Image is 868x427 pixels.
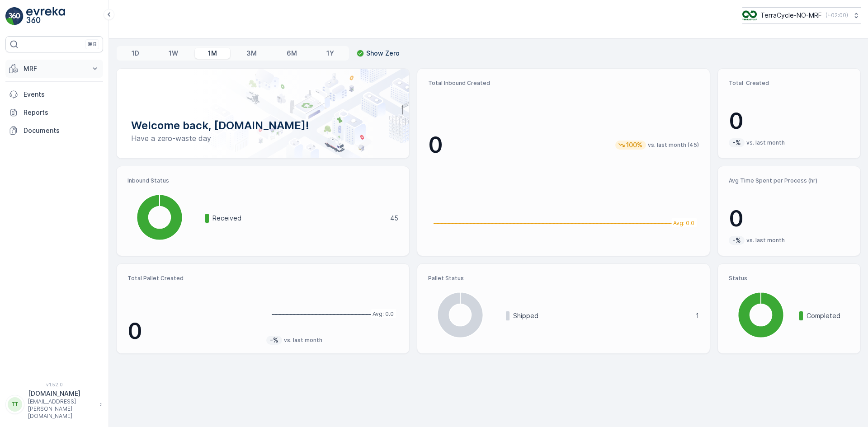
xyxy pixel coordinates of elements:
[5,103,103,122] a: Reports
[513,311,690,320] p: Shipped
[24,108,99,117] p: Reports
[287,49,297,58] p: 6M
[807,311,849,320] p: Completed
[24,64,85,73] p: MRF
[428,275,699,282] p: Pallet Status
[284,337,322,344] p: vs. last month
[729,177,849,184] p: Avg Time Spent per Process (hr)
[132,49,139,58] p: 1D
[131,118,395,133] p: Welcome back, [DOMAIN_NAME]!
[127,318,259,345] p: 0
[28,389,95,398] p: [DOMAIN_NAME]
[8,397,22,412] div: TT
[428,131,443,159] p: 0
[742,10,757,20] img: TC_9J1m5jG.png
[366,49,400,58] p: Show Zero
[169,49,178,58] p: 1W
[696,311,699,320] p: 1
[760,11,822,20] p: TerraCycle-NO-MRF
[269,336,279,345] p: -%
[131,133,395,144] p: Have a zero-waste day
[731,138,742,147] p: -%
[5,7,24,25] img: logo
[729,108,849,135] p: 0
[326,49,334,58] p: 1Y
[208,49,217,58] p: 1M
[746,139,785,146] p: vs. last month
[746,237,785,244] p: vs. last month
[729,80,849,87] p: Total Created
[731,236,742,245] p: -%
[212,214,384,223] p: Received
[127,177,398,184] p: Inbound Status
[24,90,99,99] p: Events
[5,60,103,78] button: MRF
[625,141,643,150] p: 100%
[246,49,257,58] p: 3M
[5,382,103,387] span: v 1.52.0
[26,7,65,25] img: logo_light-DOdMpM7g.png
[88,41,97,48] p: ⌘B
[390,214,398,223] p: 45
[729,205,849,232] p: 0
[28,398,95,420] p: [EMAIL_ADDRESS][PERSON_NAME][DOMAIN_NAME]
[24,126,99,135] p: Documents
[5,85,103,103] a: Events
[127,275,259,282] p: Total Pallet Created
[5,389,103,420] button: TT[DOMAIN_NAME][EMAIL_ADDRESS][PERSON_NAME][DOMAIN_NAME]
[428,80,699,87] p: Total Inbound Created
[826,12,848,19] p: ( +02:00 )
[729,275,849,282] p: Status
[648,141,699,149] p: vs. last month (45)
[5,122,103,140] a: Documents
[742,7,861,23] button: TerraCycle-NO-MRF(+02:00)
